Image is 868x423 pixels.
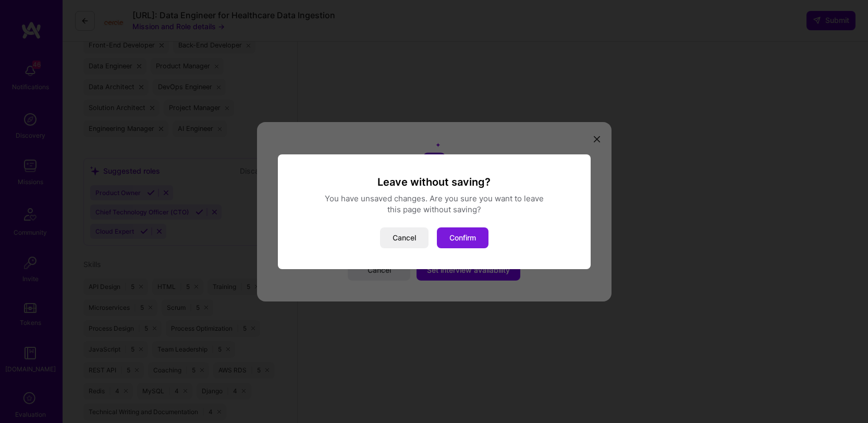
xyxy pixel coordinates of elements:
div: modal [278,154,591,269]
div: You have unsaved changes. Are you sure you want to leave [290,193,578,204]
div: this page without saving? [290,204,578,215]
button: Cancel [380,227,429,248]
h3: Leave without saving? [290,175,578,189]
button: Confirm [437,227,488,248]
